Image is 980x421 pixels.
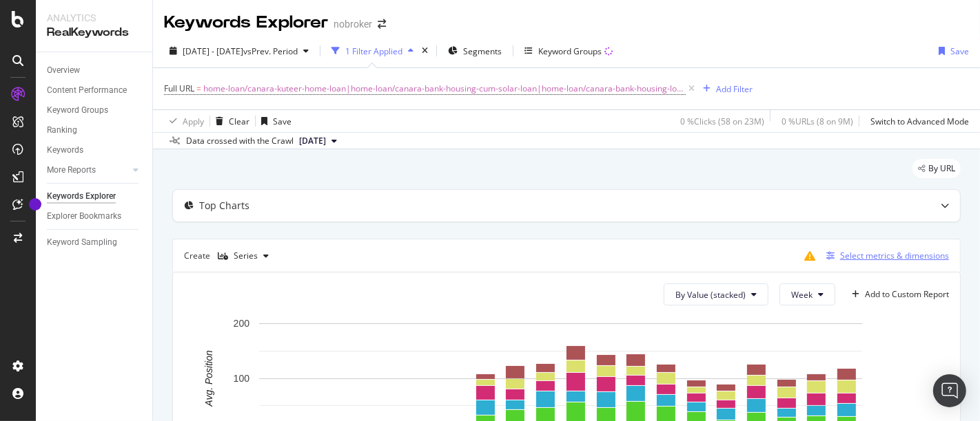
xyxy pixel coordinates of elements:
[203,79,686,98] span: home-loan/canara-kuteer-home-loan|home-loan/canara-bank-housing-cum-solar-loan|home-loan/canara-b...
[442,40,507,62] button: Segments
[210,110,249,132] button: Clear
[912,159,961,178] div: legacy label
[234,252,258,260] div: Series
[334,17,372,31] div: nobroker
[47,235,143,250] a: Keyword Sampling
[664,283,768,305] button: By Value (stacked)
[164,83,194,94] span: Full URL
[345,45,402,57] div: 1 Filter Applied
[47,189,116,204] div: Keywords Explorer
[865,290,949,299] div: Add to Custom Report
[47,123,77,138] div: Ranking
[47,143,83,158] div: Keywords
[865,110,969,132] button: Switch to Advanced Mode
[29,198,41,210] div: Tooltip anchor
[779,283,835,305] button: Week
[716,83,753,95] div: Add Filter
[294,133,343,149] button: [DATE]
[186,135,294,147] div: Data crossed with the Crawl
[680,116,764,127] div: 0 % Clicks ( 58 on 23M )
[234,373,250,384] text: 100
[870,116,969,127] div: Switch to Advanced Mode
[273,116,292,127] div: Save
[183,45,243,57] span: [DATE] - [DATE]
[47,11,141,25] div: Analytics
[47,103,108,118] div: Keyword Groups
[47,63,80,78] div: Overview
[212,245,274,267] button: Series
[47,123,143,138] a: Ranking
[950,45,969,57] div: Save
[675,289,746,301] span: By Value (stacked)
[47,83,143,98] a: Content Performance
[378,19,386,29] div: arrow-right-arrow-left
[234,319,250,330] text: 200
[47,235,117,250] div: Keyword Sampling
[47,103,143,118] a: Keyword Groups
[821,248,949,264] button: Select metrics & dimensions
[782,116,853,127] div: 0 % URLs ( 8 on 9M )
[164,110,204,132] button: Apply
[183,116,204,127] div: Apply
[928,164,955,173] span: By URL
[519,40,618,62] button: Keyword Groups
[47,209,143,224] a: Explorer Bookmarks
[840,250,949,261] div: Select metrics & dimensions
[199,199,249,213] div: Top Charts
[256,110,292,132] button: Save
[47,143,143,158] a: Keywords
[184,245,274,267] div: Create
[47,163,96,177] div: More Reports
[47,25,141,41] div: RealKeywords
[326,40,419,62] button: 1 Filter Applied
[933,374,966,407] div: Open Intercom Messenger
[933,40,969,62] button: Save
[47,189,143,204] a: Keywords Explorer
[243,45,298,57] span: vs Prev. Period
[299,135,326,147] span: 2025 Aug. 4th
[47,63,143,78] a: Overview
[47,83,127,98] div: Content Performance
[791,289,813,301] span: Week
[164,11,328,34] div: Keywords Explorer
[164,40,314,62] button: [DATE] - [DATE]vsPrev. Period
[203,350,214,407] text: Avg. Position
[196,83,201,94] span: =
[697,80,753,97] button: Add Filter
[463,45,502,57] span: Segments
[538,45,602,57] div: Keyword Groups
[419,44,431,58] div: times
[229,116,249,127] div: Clear
[846,283,949,305] button: Add to Custom Report
[47,163,129,177] a: More Reports
[47,209,121,224] div: Explorer Bookmarks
